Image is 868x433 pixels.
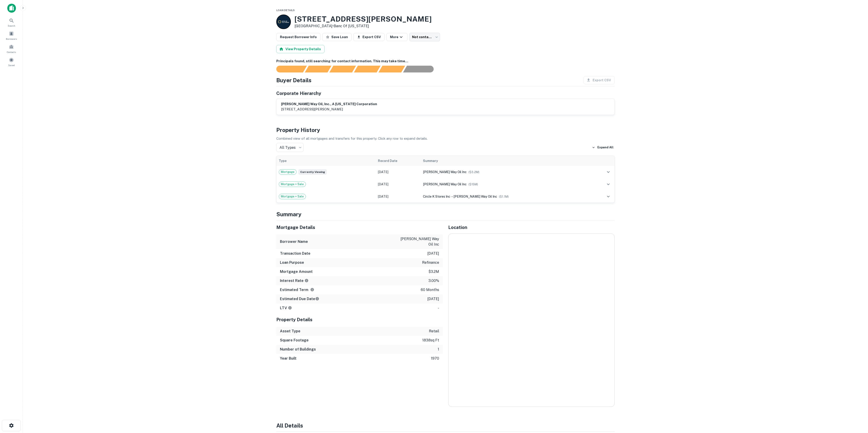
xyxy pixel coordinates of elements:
a: Search [1,16,21,28]
h6: Interest Rate [280,278,309,284]
p: [STREET_ADDRESS][PERSON_NAME] [281,107,377,112]
img: capitalize-icon.png [7,4,16,13]
p: 1970 [431,356,439,361]
h4: Buyer Details [276,76,312,84]
h6: LTV [280,305,292,311]
button: Expand All [591,144,615,151]
div: Documents found, AI parsing details... [329,66,356,72]
span: circle k stores inc [423,195,450,198]
svg: Estimate is based on a standard schedule for this type of loan. [315,297,319,301]
p: Combined view of all mortgages and transfers for this property. Click any row to expand details. [276,136,615,141]
p: - [438,305,439,311]
span: [PERSON_NAME] way oil inc [423,182,467,186]
p: [DATE] [427,296,439,302]
svg: Term is based on a standard schedule for this type of loan. [310,288,314,292]
div: Your request is received and processing... [305,66,331,72]
span: Mortgage + Sale [279,182,306,187]
h4: All Details [276,421,615,430]
th: Summary [421,156,591,166]
div: Sending borrower request to AI... [271,66,305,72]
p: 3.00% [428,278,439,284]
span: Mortgage + Sale [279,194,306,199]
h4: Summary [276,210,615,218]
span: Search [8,24,15,27]
a: Banc Of [US_STATE] [334,24,369,28]
p: 60 months [421,287,439,293]
h5: Property Details [276,316,443,323]
p: [PERSON_NAME] way oil inc [398,236,439,247]
button: expand row [604,180,612,188]
p: $3.2m [428,269,439,274]
p: 1 [438,347,439,352]
div: → [423,194,589,199]
h6: Estimated Due Date [280,296,319,302]
button: View Property Details [276,45,325,53]
svg: The interest rates displayed on the website are for informational purposes only and may be report... [304,279,309,283]
p: retail [429,328,439,334]
span: Mortgage [279,170,296,174]
span: [PERSON_NAME] way oil inc [423,170,467,174]
div: Principals found, still searching for contact information. This may take time... [378,66,405,72]
div: AI fulfillment process complete. [403,66,439,72]
div: Principals found, AI now looking for contact information... [354,66,380,72]
span: Loan Details [276,9,295,12]
p: 1838 sq ft [422,338,439,343]
th: Type [277,156,376,166]
h6: Estimated Term [280,287,314,293]
th: Record Date [376,156,421,166]
span: Currently viewing [298,169,327,175]
div: All Types [276,143,304,152]
p: [GEOGRAPHIC_DATA] • [294,23,432,29]
div: Not contacted [409,33,440,41]
h5: Mortgage Details [276,224,443,231]
span: Borrowers [6,37,17,41]
h6: Principals found, still searching for contact information. This may take time... [276,59,615,64]
h5: Location [448,224,615,231]
h4: Property History [276,126,615,134]
button: Save Loan [322,33,352,41]
button: Export CSV [353,33,385,41]
a: Borrowers [1,29,21,42]
h6: Number of Buildings [280,347,316,352]
button: expand row [604,168,612,176]
span: ($ 15M ) [468,183,478,186]
h6: Loan Purpose [280,260,304,265]
span: [PERSON_NAME] way oil inc [453,195,497,198]
p: [DATE] [427,251,439,256]
h3: [STREET_ADDRESS][PERSON_NAME] [294,15,432,23]
td: [DATE] [376,166,421,178]
a: Saved [1,56,21,68]
h6: Square Footage [280,338,309,343]
h6: Asset Type [280,328,300,334]
span: Saved [8,63,15,67]
a: Contacts [1,42,21,55]
span: ($ 3.2M ) [468,170,479,174]
h6: [PERSON_NAME] way oil, inc., a [US_STATE] corporation [281,102,377,107]
button: expand row [604,193,612,200]
button: Request Borrower Info [276,33,320,41]
p: refinance [422,260,439,265]
h6: Transaction Date [280,251,310,256]
h6: Mortgage Amount [280,269,313,274]
td: [DATE] [376,190,421,203]
h6: Borrower Name [280,239,308,244]
button: More [386,33,408,41]
span: Contacts [7,50,16,54]
h5: Corporate Hierarchy [276,90,321,97]
svg: LTVs displayed on the website are for informational purposes only and may be reported incorrectly... [288,306,292,310]
h6: Year Built [280,356,297,361]
iframe: Chat Widget [845,397,868,418]
span: ($ 1.1M ) [499,195,509,198]
td: [DATE] [376,178,421,190]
